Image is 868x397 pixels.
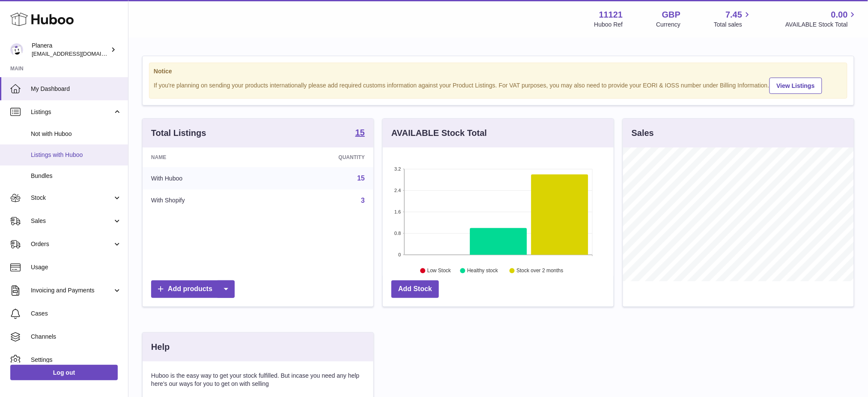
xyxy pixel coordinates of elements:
[785,21,858,29] span: AVAILABLE Stock Total
[32,42,109,58] div: Planera
[10,365,118,380] a: Log out
[31,333,122,341] span: Channels
[31,286,113,295] span: Invoicing and Payments
[726,9,743,21] span: 7.45
[662,9,680,21] strong: GBP
[10,43,23,56] img: internalAdmin-11121@internal.huboo.com
[31,151,122,159] span: Listings with Huboo
[31,194,113,202] span: Stock
[31,217,113,225] span: Sales
[599,9,623,21] strong: 11121
[31,240,113,248] span: Orders
[831,9,848,21] span: 0.00
[32,50,126,57] span: [EMAIL_ADDRESS][DOMAIN_NAME]
[785,9,858,29] a: 0.00 AVAILABLE Stock Total
[714,9,752,29] a: 7.45 Total sales
[31,130,122,138] span: Not with Huboo
[31,263,122,271] span: Usage
[31,108,113,116] span: Listings
[31,172,122,180] span: Bundles
[31,310,122,318] span: Cases
[714,21,752,29] span: Total sales
[31,356,122,364] span: Settings
[656,21,681,29] div: Currency
[594,21,623,29] div: Huboo Ref
[31,85,122,93] span: My Dashboard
